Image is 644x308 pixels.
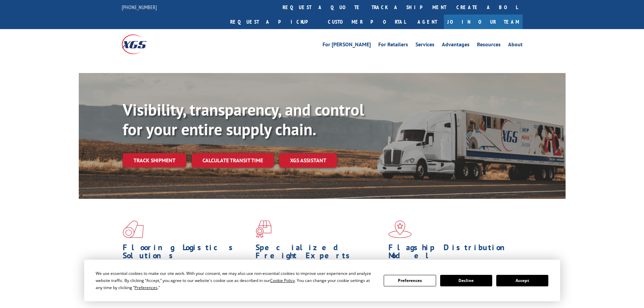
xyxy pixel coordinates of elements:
[442,42,470,49] a: Advantages
[122,4,157,10] a: [PHONE_NUMBER]
[123,153,186,167] a: Track shipment
[270,278,295,283] span: Cookie Policy
[508,42,523,49] a: About
[411,15,444,29] a: Agent
[477,42,501,49] a: Resources
[384,275,436,286] button: Preferences
[444,15,523,29] a: Join Our Team
[256,220,271,238] img: xgs-icon-focused-on-flooring-red
[123,243,251,263] h1: Flooring Logistics Solutions
[96,270,376,291] div: We use essential cookies to make our site work. With your consent, we may also use non-essential ...
[496,275,548,286] button: Accept
[192,153,274,168] a: Calculate transit time
[84,260,560,301] div: Cookie Consent Prompt
[440,275,492,286] button: Decline
[279,153,337,168] a: XGS ASSISTANT
[256,243,383,263] h1: Specialized Freight Experts
[123,220,144,238] img: xgs-icon-total-supply-chain-intelligence-red
[388,220,412,238] img: xgs-icon-flagship-distribution-model-red
[388,243,516,263] h1: Flagship Distribution Model
[123,99,364,140] b: Visibility, transparency, and control for your entire supply chain.
[323,42,371,49] a: For [PERSON_NAME]
[225,15,323,29] a: Request a pickup
[415,42,434,49] a: Services
[323,15,411,29] a: Customer Portal
[378,42,408,49] a: For Retailers
[135,285,158,290] span: Preferences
